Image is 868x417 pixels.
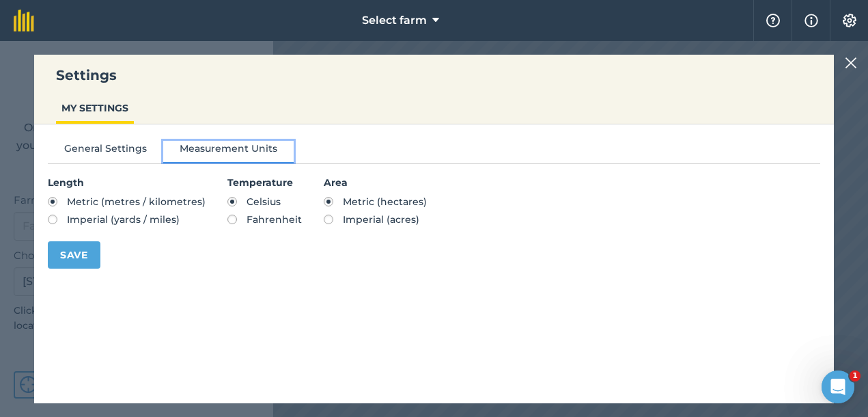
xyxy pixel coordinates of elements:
[845,55,857,71] img: svg+xml;base64,PHN2ZyB4bWxucz0iaHR0cDovL3d3dy53My5vcmcvMjAwMC9zdmciIHdpZHRoPSIyMiIgaGVpZ2h0PSIzMC...
[343,196,427,208] span: Metric (hectares)
[56,95,134,121] button: MY SETTINGS
[67,196,206,208] span: Metric (metres / kilometres)
[67,213,180,226] span: Imperial (yards / miles)
[48,175,206,190] h4: Length
[163,141,294,161] button: Measurement Units
[48,141,163,161] button: General Settings
[343,213,419,226] span: Imperial (acres)
[850,371,860,381] span: 1
[247,213,302,226] span: Fahrenheit
[14,10,34,31] img: fieldmargin Logo
[324,175,427,190] h4: Area
[765,14,781,27] img: A question mark icon
[227,175,302,190] h4: Temperature
[804,12,818,29] img: svg+xml;base64,PHN2ZyB4bWxucz0iaHR0cDovL3d3dy53My5vcmcvMjAwMC9zdmciIHdpZHRoPSIxNyIgaGVpZ2h0PSIxNy...
[362,12,427,29] span: Select farm
[841,14,858,27] img: A cog icon
[48,241,100,269] button: Save
[34,66,834,85] h3: Settings
[822,371,854,403] iframe: Intercom live chat
[247,196,281,208] span: Celsius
